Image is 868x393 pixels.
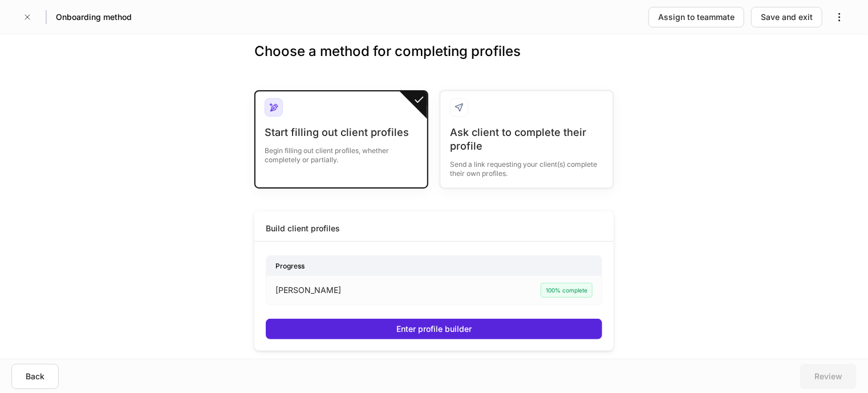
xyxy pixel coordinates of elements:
[275,284,341,296] p: [PERSON_NAME]
[254,42,614,79] h3: Choose a method for completing profiles
[11,364,59,389] button: Back
[266,256,602,276] div: Progress
[265,139,418,165] div: Begin filling out client profiles, whether completely or partially.
[396,323,472,335] div: Enter profile builder
[541,283,593,298] div: 100% complete
[266,319,602,339] button: Enter profile builder
[814,371,842,382] div: Review
[761,11,813,23] div: Save and exit
[658,11,735,23] div: Assign to teammate
[266,223,340,234] div: Build client profiles
[648,7,744,27] button: Assign to teammate
[56,11,132,23] h5: Onboarding method
[265,126,418,139] div: Start filling out client profiles
[751,7,822,27] button: Save and exit
[26,371,44,382] div: Back
[800,364,857,389] button: Review
[450,126,603,153] div: Ask client to complete their profile
[450,153,603,178] div: Send a link requesting your client(s) complete their own profiles.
